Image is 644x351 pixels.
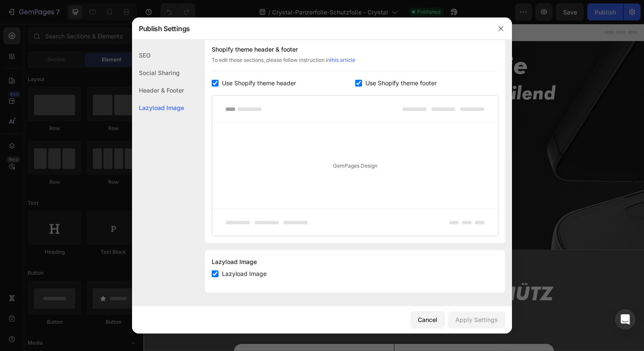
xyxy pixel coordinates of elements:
span: Use Shopify theme header [222,78,296,88]
span: Lazyload Image [222,269,267,279]
p: Crystal – stoßabsorbierend und selbstheilend [7,60,504,82]
button: Cancel [411,311,445,328]
p: Trustpilot [103,168,145,181]
div: GemPages Design [212,123,498,209]
button: Apply Settings [448,311,505,328]
div: Social Sharing [132,64,184,81]
p: 4.7 /5 [74,168,98,180]
div: Publish Settings [132,17,490,40]
a: this article [330,57,355,63]
div: Lazyload Image [212,257,498,267]
div: To edit those sections, please follow instruction in [212,56,498,71]
div: Lazyload Image [132,99,184,116]
img: gempages_540026548523107232-13b56c53-3243-4b55-8943-b9f274381f2a.png [9,90,137,114]
div: Cancel [418,315,437,324]
p: Über 1 Mio. Kunden weltweit [7,189,504,200]
p: Jetzt Crastal entdecken [30,133,122,143]
div: Apply Settings [455,315,498,324]
div: Open Intercom Messenger [615,309,635,330]
div: Header & Footer [132,81,184,99]
i: Die stärkste flexible Schutzfolie [7,27,393,57]
a: Jetzt Crastal entdecken [6,128,156,148]
span: Use Shopify theme footer [365,78,437,88]
div: SEO [132,46,184,64]
h2: Warum CRYSTAL besser schütz als Panzerglas [92,265,420,306]
div: Shopify theme header & footer [212,44,498,55]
